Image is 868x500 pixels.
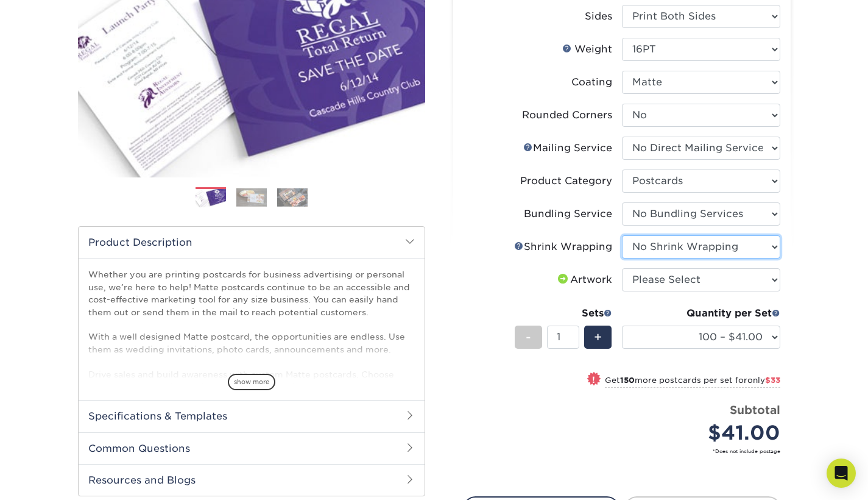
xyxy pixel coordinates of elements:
[515,306,612,321] div: Sets
[514,240,612,254] div: Shrink Wrapping
[79,432,425,464] h2: Common Questions
[88,268,415,418] p: Whether you are printing postcards for business advertising or personal use, we’re here to help! ...
[622,306,780,321] div: Quantity per Set
[556,273,612,287] div: Artwork
[585,9,612,24] div: Sides
[592,373,595,386] span: !
[562,42,612,57] div: Weight
[236,188,267,207] img: Postcards 02
[620,376,635,385] strong: 150
[277,188,308,207] img: Postcards 03
[571,75,612,90] div: Coating
[524,207,612,221] div: Bundling Service
[765,376,780,385] span: $33
[196,188,226,209] img: Postcards 01
[520,174,612,188] div: Product Category
[473,448,780,455] small: *Does not include postage
[605,376,780,388] small: Get more postcards per set for
[730,403,780,416] strong: Subtotal
[747,376,780,385] span: only
[827,459,856,488] div: Open Intercom Messenger
[228,374,275,390] span: show more
[594,328,602,346] span: +
[79,464,425,496] h2: Resources and Blogs
[631,418,780,448] div: $41.00
[523,141,612,155] div: Mailing Service
[522,108,612,123] div: Rounded Corners
[79,400,425,432] h2: Specifications & Templates
[79,227,425,258] h2: Product Description
[526,328,531,346] span: -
